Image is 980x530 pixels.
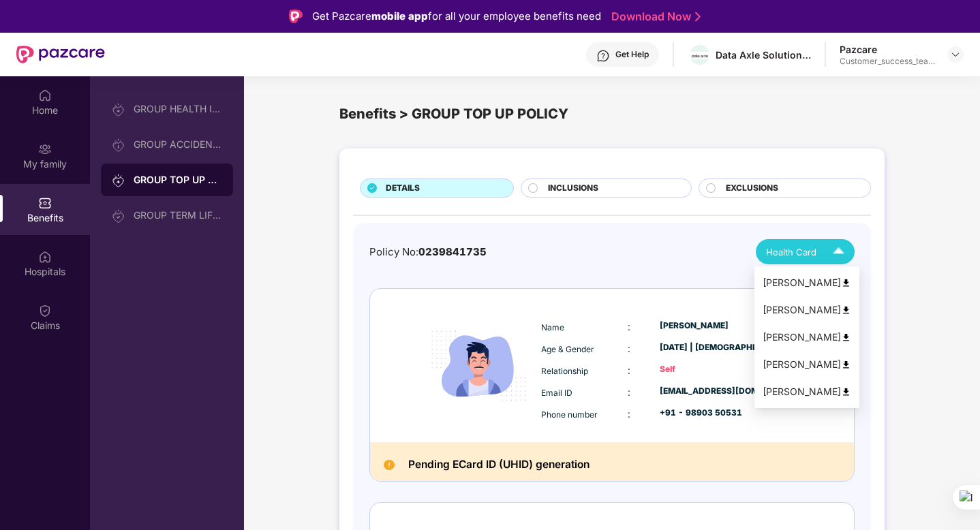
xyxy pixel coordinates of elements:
img: svg+xml;base64,PHN2ZyB4bWxucz0iaHR0cDovL3d3dy53My5vcmcvMjAwMC9zdmciIHdpZHRoPSI0OCIgaGVpZ2h0PSI0OC... [841,387,851,397]
img: WhatsApp%20Image%202022-10-27%20at%2012.58.27.jpeg [690,52,709,59]
span: Phone number [541,409,598,420]
img: Pending [384,460,395,471]
div: Pazcare [840,43,935,56]
div: Data Axle Solutions Private Limited [716,48,811,61]
span: : [628,408,630,420]
div: [PERSON_NAME] [660,319,800,332]
div: [PERSON_NAME] [763,330,851,345]
h2: Pending ECard ID (UHID) generation [408,456,589,474]
span: Health Card [766,245,816,259]
img: svg+xml;base64,PHN2ZyBpZD0iQmVuZWZpdHMiIHhtbG5zPSJodHRwOi8vd3d3LnczLm9yZy8yMDAwL3N2ZyIgd2lkdGg9Ij... [38,196,52,210]
span: : [628,343,630,354]
div: [PERSON_NAME] [763,302,851,317]
span: INCLUSIONS [548,182,598,195]
strong: mobile app [371,10,428,22]
div: Get Pazcare for all your employee benefits need [312,8,601,25]
img: svg+xml;base64,PHN2ZyB4bWxucz0iaHR0cDovL3d3dy53My5vcmcvMjAwMC9zdmciIHdpZHRoPSI0OCIgaGVpZ2h0PSI0OC... [841,360,851,370]
span: : [628,364,630,376]
img: svg+xml;base64,PHN2ZyBpZD0iRHJvcGRvd24tMzJ4MzIiIHhtbG5zPSJodHRwOi8vd3d3LnczLm9yZy8yMDAwL3N2ZyIgd2... [950,49,961,60]
img: Logo [289,10,303,23]
span: : [628,386,630,398]
img: New Pazcare Logo [16,46,105,63]
span: Name [541,322,564,332]
img: Icuh8uwCUCF+XjCZyLQsAKiDCM9HiE6CMYmKQaPGkZKaA32CAAACiQcFBJY0IsAAAAASUVORK5CYII= [827,240,851,264]
img: svg+xml;base64,PHN2ZyB3aWR0aD0iMjAiIGhlaWdodD0iMjAiIHZpZXdCb3g9IjAgMCAyMCAyMCIgZmlsbD0ibm9uZSIgeG... [112,174,125,187]
span: : [628,321,630,332]
div: Self [660,363,800,376]
div: GROUP TOP UP POLICY [134,173,222,187]
div: Policy No: [369,244,487,260]
img: svg+xml;base64,PHN2ZyBpZD0iQ2xhaW0iIHhtbG5zPSJodHRwOi8vd3d3LnczLm9yZy8yMDAwL3N2ZyIgd2lkdGg9IjIwIi... [38,304,52,317]
span: 0239841735 [418,245,487,258]
img: svg+xml;base64,PHN2ZyB4bWxucz0iaHR0cDovL3d3dy53My5vcmcvMjAwMC9zdmciIHdpZHRoPSI0OCIgaGVpZ2h0PSI0OC... [841,305,851,315]
img: icon [420,307,538,425]
img: svg+xml;base64,PHN2ZyB3aWR0aD0iMjAiIGhlaWdodD0iMjAiIHZpZXdCb3g9IjAgMCAyMCAyMCIgZmlsbD0ibm9uZSIgeG... [112,209,125,223]
div: Customer_success_team_lead [840,56,935,67]
img: svg+xml;base64,PHN2ZyB3aWR0aD0iMjAiIGhlaWdodD0iMjAiIHZpZXdCb3g9IjAgMCAyMCAyMCIgZmlsbD0ibm9uZSIgeG... [112,138,125,152]
img: svg+xml;base64,PHN2ZyB3aWR0aD0iMjAiIGhlaWdodD0iMjAiIHZpZXdCb3g9IjAgMCAyMCAyMCIgZmlsbD0ibm9uZSIgeG... [112,103,125,116]
img: svg+xml;base64,PHN2ZyB4bWxucz0iaHR0cDovL3d3dy53My5vcmcvMjAwMC9zdmciIHdpZHRoPSI0OCIgaGVpZ2h0PSI0OC... [841,332,851,343]
button: Health Card [756,239,855,264]
span: Age & Gender [541,344,594,354]
span: Relationship [541,366,588,376]
img: svg+xml;base64,PHN2ZyB4bWxucz0iaHR0cDovL3d3dy53My5vcmcvMjAwMC9zdmciIHdpZHRoPSI0OCIgaGVpZ2h0PSI0OC... [841,278,851,288]
div: Get Help [615,49,649,60]
div: +91 - 98903 50531 [660,407,800,420]
div: [PERSON_NAME] [763,357,851,372]
div: [EMAIL_ADDRESS][DOMAIN_NAME] [660,385,800,398]
div: [PERSON_NAME] [763,275,851,290]
div: Benefits > GROUP TOP UP POLICY [339,104,885,125]
img: Stroke [695,10,701,24]
span: EXCLUSIONS [726,182,778,195]
span: DETAILS [386,182,420,195]
a: Download Now [611,10,696,24]
img: svg+xml;base64,PHN2ZyBpZD0iSGVscC0zMngzMiIgeG1sbnM9Imh0dHA6Ly93d3cudzMub3JnLzIwMDAvc3ZnIiB3aWR0aD... [596,49,610,63]
img: svg+xml;base64,PHN2ZyBpZD0iSG9zcGl0YWxzIiB4bWxucz0iaHR0cDovL3d3dy53My5vcmcvMjAwMC9zdmciIHdpZHRoPS... [38,250,52,264]
img: svg+xml;base64,PHN2ZyB3aWR0aD0iMjAiIGhlaWdodD0iMjAiIHZpZXdCb3g9IjAgMCAyMCAyMCIgZmlsbD0ibm9uZSIgeG... [38,142,52,156]
div: GROUP TERM LIFE INSURANCE [134,210,222,221]
div: GROUP ACCIDENTAL INSURANCE [134,139,222,150]
img: svg+xml;base64,PHN2ZyBpZD0iSG9tZSIgeG1sbnM9Imh0dHA6Ly93d3cudzMub3JnLzIwMDAvc3ZnIiB3aWR0aD0iMjAiIG... [38,89,52,102]
div: GROUP HEALTH INSURANCE [134,104,222,114]
span: Email ID [541,388,572,398]
div: [DATE] | [DEMOGRAPHIC_DATA] [660,341,800,354]
div: [PERSON_NAME] [763,384,851,399]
